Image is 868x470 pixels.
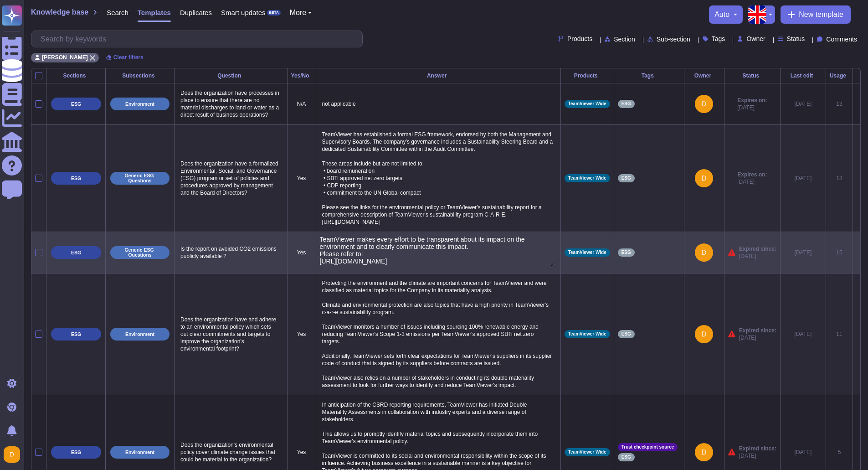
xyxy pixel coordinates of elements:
span: Products [567,36,592,42]
div: [DATE] [784,100,822,108]
span: TeamViewer Wide [568,250,606,255]
button: user [2,444,26,465]
img: user [4,446,20,463]
p: ESG [71,176,81,181]
div: [DATE] [784,175,822,182]
span: [DATE] [737,104,767,111]
p: Yes [291,449,312,456]
div: 5 [830,449,849,456]
span: Owner [746,36,765,42]
div: 11 [830,331,849,338]
span: ESG [621,176,631,181]
div: BETA [267,10,280,15]
p: Generic ESG Questions [113,173,166,183]
img: user [695,325,713,343]
input: Search by keywords [36,31,362,47]
p: ESG [71,332,81,337]
p: Environment [125,450,154,455]
p: Environment [125,102,154,107]
img: user [695,95,713,113]
p: Does the organization have and adhere to an environmental policy which sets out clear commitments... [178,314,283,355]
div: Answer [320,73,557,78]
span: Clear filters [113,55,144,60]
span: New template [799,11,843,18]
p: Does the organization have a formalized Environmental, Social, and Governance (ESG) program or se... [178,158,283,199]
span: Status [787,36,805,42]
span: Trust checkpoint source [621,445,674,449]
p: Yes [291,249,312,256]
span: Section [614,36,635,42]
p: Yes [291,175,312,182]
span: TeamViewer Wide [568,450,606,455]
p: ESG [71,102,81,107]
div: Tags [618,73,680,78]
div: [DATE] [784,331,822,338]
span: Search [107,9,128,16]
div: [DATE] [784,449,822,456]
div: Products [565,73,610,78]
span: Tags [712,36,725,42]
p: Is the report on avoided CO2 emissions publicly available ? [178,243,283,262]
img: user [695,169,713,187]
button: New template [781,5,851,24]
span: Knowledge base [31,9,88,16]
textarea: TeamViewer makes every effort to be transparent about its impact on the environment and to clearl... [320,236,555,267]
div: 18 [830,175,849,182]
p: Environment [125,332,154,337]
div: 15 [830,249,849,256]
p: Protecting the environment and the climate are important concerns for TeamViewer and were classif... [320,277,557,391]
div: Usage [830,73,849,78]
div: Owner [688,73,720,78]
div: Last edit [784,73,822,78]
span: [DATE] [739,253,776,260]
span: [PERSON_NAME] [42,55,88,60]
button: auto [714,11,737,18]
span: Expired since: [739,245,776,253]
span: TeamViewer Wide [568,176,606,181]
span: ESG [621,332,631,336]
span: TeamViewer Wide [568,332,606,336]
div: 13 [830,100,849,108]
span: Expires on: [737,171,767,178]
img: user [695,443,713,461]
span: auto [714,11,729,18]
span: Expired since: [739,327,776,334]
p: ESG [71,450,81,455]
span: [DATE] [739,452,776,460]
p: N/A [291,100,312,108]
p: Does the organization have processes in place to ensure that there are no material discharges to ... [178,87,283,121]
span: Templates [138,9,171,16]
div: Yes/No [291,73,312,78]
span: TeamViewer Wide [568,102,606,106]
span: Comments [826,36,857,42]
p: Yes [291,331,312,338]
span: Duplicates [180,9,212,16]
span: [DATE] [737,178,767,186]
p: Generic ESG Questions [113,248,166,257]
p: TeamViewer has established a formal ESG framework, endorsed by both the Management and Supervisor... [320,129,557,228]
span: Expired since: [739,445,776,452]
div: Sections [50,73,102,78]
div: Subsections [109,73,170,78]
span: ESG [621,250,631,255]
p: Does the organization's environmental policy cover climate change issues that could be material t... [178,439,283,465]
img: en [748,5,766,24]
div: [DATE] [784,249,822,256]
span: More [290,9,306,16]
img: user [695,243,713,262]
p: ESG [71,250,81,255]
div: Question [178,73,283,78]
span: Expires on: [737,97,767,104]
p: not applicable [320,98,557,110]
span: Sub-section [657,36,690,42]
span: Smart updates [221,9,266,16]
span: [DATE] [739,334,776,341]
button: More [290,9,312,16]
span: ESG [621,455,631,460]
div: Status [728,73,776,78]
span: ESG [621,102,631,106]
